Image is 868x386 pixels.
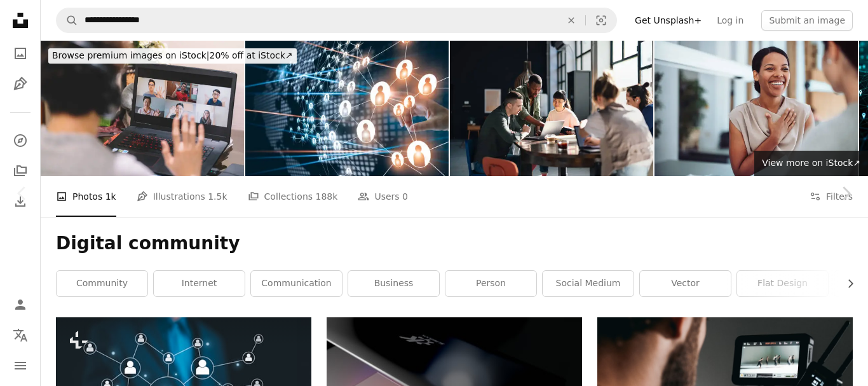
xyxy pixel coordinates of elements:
[557,8,585,32] button: Clear
[754,151,868,176] a: View more on iStock↗
[402,190,408,203] span: 0
[762,158,860,168] span: View more on iStock ↗
[56,232,853,255] h1: Digital community
[761,10,853,31] button: Submit an image
[245,41,449,176] img: Hand of touching network connecting the human dots icon in business project management. Teamwork ...
[8,322,33,348] button: Language
[316,190,338,203] span: 188k
[57,271,147,296] a: community
[586,8,616,32] button: Visual search
[737,271,828,296] a: flat design
[358,176,408,217] a: Users 0
[8,353,33,378] button: Menu
[41,41,304,71] a: Browse premium images on iStock|20% off at iStock↗
[8,71,33,97] a: Illustrations
[348,271,439,296] a: business
[137,176,227,217] a: Illustrations 1.5k
[810,176,853,217] button: Filters
[8,128,33,153] a: Explore
[154,271,245,296] a: internet
[709,10,751,31] a: Log in
[8,41,33,66] a: Photos
[654,41,858,176] img: Woman Smiling and Expressing Gratitude During a Conversation
[57,8,78,32] button: Search Unsplash
[41,41,244,176] img: asian chinese male having online video conference with friends
[824,132,868,254] a: Next
[627,10,709,31] a: Get Unsplash+
[640,271,731,296] a: vector
[251,271,342,296] a: communication
[56,8,617,33] form: Find visuals sitewide
[450,41,653,176] img: Diverse Team Working Together in Modern Co-Working Space
[52,50,293,60] span: 20% off at iStock ↗
[8,292,33,317] a: Log in / Sign up
[248,176,338,217] a: Collections 188k
[52,50,209,60] span: Browse premium images on iStock |
[445,271,536,296] a: person
[543,271,634,296] a: social medium
[839,271,853,296] button: scroll list to the right
[208,190,227,203] span: 1.5k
